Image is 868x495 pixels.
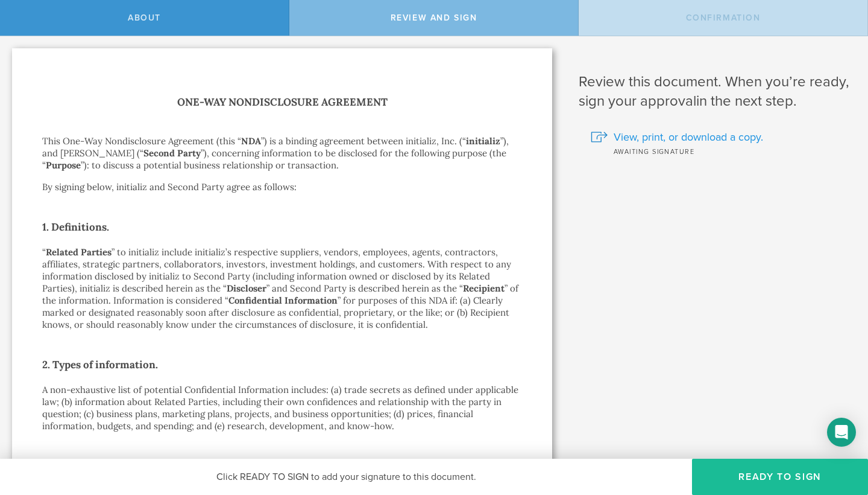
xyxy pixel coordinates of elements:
[827,418,856,447] div: Open Intercom Messenger
[591,145,850,157] div: Awaiting signature
[42,246,522,331] p: “ ” to initializ include initializ’s respective suppliers, vendors, employees, agents, contractor...
[463,283,505,294] strong: Recipient
[614,129,763,145] span: View, print, or download a copy.
[46,246,112,258] strong: Related Parties
[42,217,522,237] h2: 1. Definitions.
[686,13,761,23] span: Confirmation
[466,135,500,147] strong: initializ
[42,94,522,111] h1: One-Way Nondisclosure Agreement
[42,355,522,374] h2: 2. Types of information.
[46,159,81,171] strong: Purpose
[692,459,868,495] button: Ready to Sign
[42,181,522,193] p: By signing below, initializ and Second Party agree as follows:
[128,13,161,23] span: About
[228,295,338,306] strong: Confidential Information
[42,456,522,476] h2: 3. Information excluded.
[241,135,261,147] strong: NDA
[391,13,477,23] span: Review and sign
[42,384,522,432] p: A non-exhaustive list of potential Confidential Information includes: (a) trade secrets as define...
[143,147,201,159] strong: Second Party
[579,72,850,111] h1: Review this document. When you’re ready, sign your approval in the next step.
[42,135,522,171] p: This One-Way Nondisclosure Agreement (this “ ”) is a binding agreement between initializ, Inc. (“...
[227,283,266,294] strong: Discloser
